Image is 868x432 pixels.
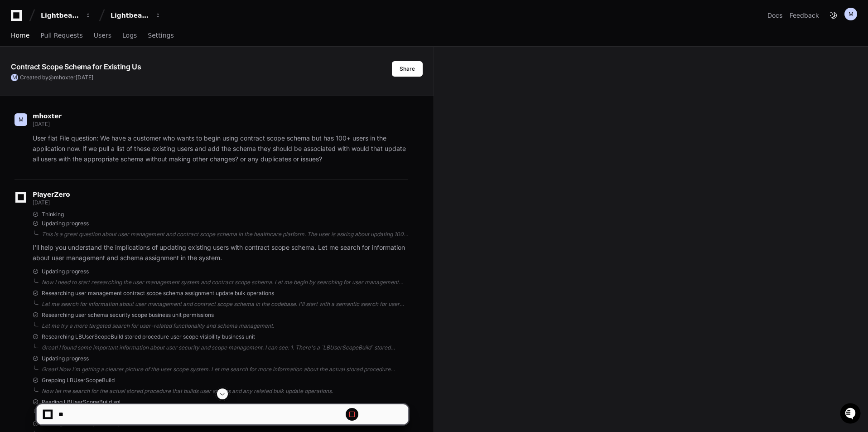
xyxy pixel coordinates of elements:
span: Logs [122,33,137,38]
a: Home [11,25,29,46]
button: Share [392,61,423,77]
span: • [75,146,78,153]
span: Pylon [90,166,110,173]
div: Start new chat [41,68,149,77]
span: @ [48,74,54,81]
span: [DATE] [80,121,99,129]
span: PlayerZero [33,192,70,197]
div: Great! Now I'm getting a clearer picture of the user scope system. Let me search for more informa... [42,366,408,373]
span: [DATE] [76,74,93,81]
div: Now I need to start researching the user management system and contract scope schema. Let me begi... [42,279,408,286]
button: See all [140,97,165,108]
button: Lightbeam Health Solutions [107,7,165,24]
img: Robert Klasen [9,113,24,134]
span: mhoxter [33,112,62,120]
button: Start new chat [154,70,165,81]
a: Settings [148,25,174,46]
div: Lightbeam Health [41,11,80,20]
span: [DATE] [80,146,99,153]
span: Settings [148,33,174,38]
a: Pull Requests [40,25,82,46]
span: Researching LBUserScopeBuild stored procedure user scope visibility business unit [42,333,255,340]
img: 1736555170064-99ba0984-63c1-480f-8ee9-699278ef63ed [18,146,25,154]
h1: M [19,116,24,123]
span: Created by [20,74,93,81]
div: Welcome [9,36,165,51]
span: [PERSON_NAME] [28,146,73,153]
div: Let me try a more targeted search for user-related functionality and schema management. [42,322,408,330]
span: Updating progress [42,220,89,227]
div: Great! I found some important information about user security and scope management. I can see: 1.... [42,344,408,351]
span: [DATE] [33,121,49,127]
div: We're available if you need us! [41,77,125,84]
a: Docs [767,11,782,20]
img: PlayerZero [9,9,27,27]
span: mhoxter [54,74,76,81]
img: 1736555170064-99ba0984-63c1-480f-8ee9-699278ef63ed [9,68,25,84]
p: User flat File question: We have a customer who wants to begin using contract scope schema but ha... [33,133,408,164]
span: Users [94,33,111,38]
span: Grepping LBUserScopeBuild [42,377,115,384]
iframe: Open customer support [839,402,863,427]
a: Logs [122,25,137,46]
span: Updating progress [42,355,89,362]
div: Now let me search for the actual stored procedure that builds user scopes and any related bulk up... [42,388,408,395]
button: Lightbeam Health [37,7,95,24]
h1: M [12,74,17,81]
span: Updating progress [42,268,89,275]
span: Pull Requests [40,33,82,38]
h1: M [849,10,854,18]
img: Matt Kasner [9,137,24,152]
img: 1736555170064-99ba0984-63c1-480f-8ee9-699278ef63ed [18,122,25,129]
p: I'll help you understand the implications of updating existing users with contract scope schema. ... [33,243,408,263]
span: Thinking [42,211,64,218]
div: Let me search for information about user management and contract scope schema in the codebase. I'... [42,301,408,308]
div: This is a great question about user management and contract scope schema in the healthcare platfo... [42,231,408,238]
app-text-character-animate: Contract Scope Schema for Existing Us [11,62,141,71]
span: [PERSON_NAME] [28,121,73,129]
span: Researching user schema security scope business unit permissions [42,311,214,319]
a: Powered byPylon [64,166,110,173]
span: Researching user management contract scope schema assignment update bulk operations [42,290,274,297]
button: Feedback [790,11,819,20]
button: M [844,8,857,20]
span: • [75,121,78,129]
span: [DATE] [33,199,49,206]
a: Users [94,25,111,46]
div: Lightbeam Health Solutions [111,11,149,20]
div: Past conversations [9,99,61,106]
img: 8294786374016_798e290d9caffa94fd1d_72.jpg [19,68,35,84]
span: Home [11,33,29,38]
